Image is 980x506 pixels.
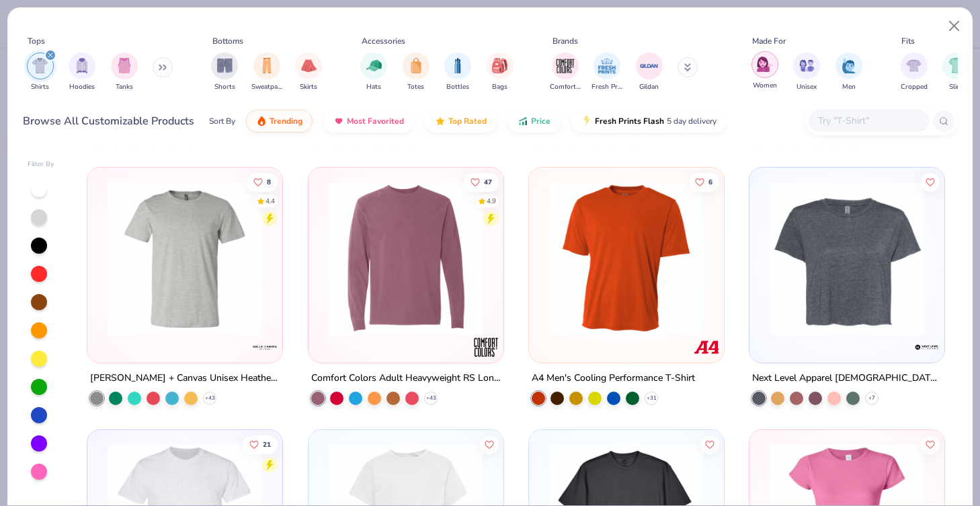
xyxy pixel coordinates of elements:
[597,56,617,76] img: Fresh Prints Image
[492,58,507,73] img: Bags Image
[646,394,656,402] span: + 31
[595,116,664,126] span: Fresh Prints Flash
[799,58,815,73] img: Unisex Image
[913,334,940,361] img: Next Level Apparel logo
[639,82,659,92] span: Gildan
[295,52,322,92] button: filter button
[295,52,322,92] div: filter for Skirts
[793,52,820,92] div: filter for Unisex
[842,58,856,73] img: Men Image
[483,179,491,186] span: 47
[28,159,54,170] div: Filter By
[69,52,95,92] div: filter for Hoodies
[111,52,138,92] button: filter button
[817,113,920,129] input: Try "T-Shirt"
[487,52,514,92] div: filter for Bags
[322,181,490,336] img: 8efac5f7-8da2-47f5-bf92-f12be686d45d
[793,52,820,92] button: filter button
[667,114,717,129] span: 5 day delivery
[27,52,54,92] div: filter for Shirts
[251,82,282,92] span: Sweatpants
[347,116,404,126] span: Most Favorited
[246,110,313,133] button: Trending
[407,82,424,92] span: Totes
[763,181,931,336] img: c38c874d-42b5-4d71-8780-7fdc484300a7
[444,52,471,92] div: filter for Bottles
[921,435,940,454] button: Like
[403,52,430,92] button: filter button
[403,52,430,92] div: filter for Totes
[333,116,344,126] img: most_fav.gif
[111,52,138,92] div: filter for Tanks
[797,82,817,92] span: Unisex
[757,57,772,72] img: Women Image
[868,394,875,402] span: + 7
[948,58,963,73] img: Slim Image
[921,173,940,192] button: Like
[211,52,238,92] div: filter for Shorts
[487,52,514,92] button: filter button
[448,116,487,126] span: Top Rated
[479,435,498,454] button: Like
[550,52,581,92] div: filter for Comfort Colors
[490,181,658,336] img: d628a18b-6362-4135-ae8d-31aba634a125
[211,52,238,92] button: filter button
[906,58,922,73] img: Cropped Image
[591,52,622,92] div: filter for Fresh Prints
[555,56,575,76] img: Comfort Colors Image
[835,52,862,92] button: filter button
[751,51,778,91] div: filter for Women
[507,110,561,133] button: Price
[256,116,267,126] img: trending.gif
[444,52,471,92] button: filter button
[553,35,578,47] div: Brands
[27,52,54,92] button: filter button
[409,58,423,73] img: Totes Image
[28,35,45,47] div: Tops
[209,115,235,127] div: Sort By
[463,173,498,192] button: Like
[323,110,414,133] button: Most Favorited
[212,35,243,47] div: Bottoms
[300,82,317,92] span: Skirts
[550,82,581,92] span: Comfort Colors
[117,58,132,73] img: Tanks Image
[362,35,405,47] div: Accessories
[446,82,469,92] span: Bottles
[101,181,269,336] img: 02bfc527-0a76-4a7b-9e31-1a8083013807
[531,116,550,126] span: Price
[205,394,215,402] span: + 43
[486,196,495,207] div: 4.9
[425,394,436,402] span: + 43
[532,370,695,387] div: A4 Men's Cooling Performance T-Shirt
[69,82,95,92] span: Hoodies
[708,179,712,186] span: 6
[69,52,95,92] button: filter button
[75,58,89,73] img: Hoodies Image
[710,181,879,336] img: da085ff6-c43c-465a-a5c2-5af4a051c804
[263,441,271,447] span: 21
[949,82,963,92] span: Slim
[31,82,49,92] span: Shirts
[636,52,663,92] button: filter button
[700,435,719,454] button: Like
[360,52,387,92] div: filter for Hats
[636,52,663,92] div: filter for Gildan
[251,52,282,92] div: filter for Sweatpants
[942,52,969,92] button: filter button
[360,52,387,92] button: filter button
[366,58,382,73] img: Hats Image
[591,82,622,92] span: Fresh Prints
[311,370,501,387] div: Comfort Colors Adult Heavyweight RS Long-Sleeve T-Shirt
[90,370,280,387] div: [PERSON_NAME] + Canvas Unisex Heather CVC T-Shirt
[23,113,194,129] div: Browse All Customizable Products
[752,370,942,387] div: Next Level Apparel [DEMOGRAPHIC_DATA]' Festival Cali Crop T-Shirt
[251,52,282,92] button: filter button
[901,52,928,92] div: filter for Cropped
[301,58,317,73] img: Skirts Image
[259,58,274,73] img: Sweatpants Image
[942,52,969,92] div: filter for Slim
[217,58,233,73] img: Shorts Image
[270,116,302,126] span: Trending
[214,82,235,92] span: Shorts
